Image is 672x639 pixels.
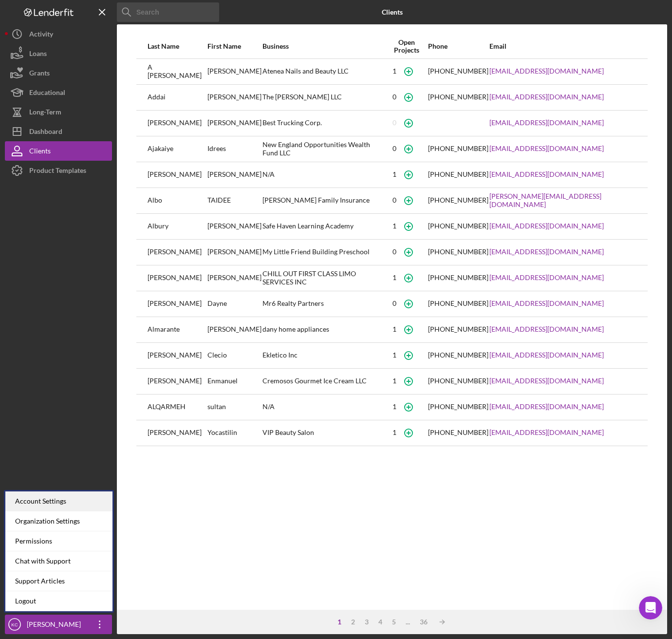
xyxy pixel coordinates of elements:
[207,240,261,264] div: [PERSON_NAME]
[387,618,401,626] div: 5
[428,222,488,230] div: [PHONE_NUMBER]
[262,59,385,84] div: Atenea Nails and Beauty LLC
[428,248,488,256] div: [PHONE_NUMBER]
[262,369,385,394] div: Cremosos Gourmet Ice Cream LLC
[5,44,112,63] button: Loans
[392,429,396,436] div: 1
[207,369,261,394] div: Enmanuel
[5,83,112,102] a: Educational
[5,571,112,591] a: Support Articles
[428,351,488,359] div: [PHONE_NUMBER]
[148,85,206,110] div: Addai
[489,403,604,411] a: [EMAIL_ADDRESS][DOMAIN_NAME]
[29,63,50,85] div: Grants
[148,421,206,445] div: [PERSON_NAME]
[148,369,206,394] div: [PERSON_NAME]
[262,111,385,135] div: Best Trucking Corp.
[207,85,261,110] div: [PERSON_NAME]
[489,145,604,152] a: [EMAIL_ADDRESS][DOMAIN_NAME]
[5,141,112,161] button: Clients
[5,161,112,180] button: Product Templates
[262,214,385,239] div: Safe Haven Learning Academy
[207,318,261,342] div: [PERSON_NAME]
[428,93,488,101] div: [PHONE_NUMBER]
[489,42,636,50] div: Email
[207,42,261,50] div: First Name
[401,618,415,626] div: ...
[392,119,396,127] div: 0
[262,266,385,290] div: CHILL OUT FIRST CLASS LIMO SERVICES INC
[392,67,396,75] div: 1
[262,137,385,161] div: New England Opportunities Wealth Fund LLC
[489,300,604,307] a: [EMAIL_ADDRESS][DOMAIN_NAME]
[148,111,206,135] div: [PERSON_NAME]
[489,248,604,256] a: [EMAIL_ADDRESS][DOMAIN_NAME]
[148,42,206,50] div: Last Name
[262,343,385,368] div: Ekletico Inc
[117,2,219,22] input: Search
[29,102,61,124] div: Long-Term
[148,163,206,187] div: [PERSON_NAME]
[148,137,206,161] div: Ajakaiye
[207,111,261,135] div: [PERSON_NAME]
[489,192,636,208] a: [PERSON_NAME][EMAIL_ADDRESS][DOMAIN_NAME]
[428,325,488,333] div: [PHONE_NUMBER]
[5,591,112,611] a: Logout
[207,292,261,316] div: Dayne
[489,119,604,127] a: [EMAIL_ADDRESS][DOMAIN_NAME]
[207,188,261,213] div: TAIDEE
[392,403,396,411] div: 1
[207,343,261,368] div: Clecio
[148,343,206,368] div: [PERSON_NAME]
[148,292,206,316] div: [PERSON_NAME]
[207,59,261,84] div: [PERSON_NAME]
[428,67,488,75] div: [PHONE_NUMBER]
[415,618,432,626] div: 36
[489,377,604,385] a: [EMAIL_ADDRESS][DOMAIN_NAME]
[392,351,396,359] div: 1
[148,214,206,239] div: Albury
[489,325,604,333] a: [EMAIL_ADDRESS][DOMAIN_NAME]
[392,145,396,152] div: 0
[207,137,261,161] div: Idrees
[207,395,261,419] div: sultan
[428,196,488,204] div: [PHONE_NUMBER]
[29,24,53,46] div: Activity
[392,377,396,385] div: 1
[5,531,112,551] div: Permissions
[360,618,373,626] div: 3
[392,248,396,256] div: 0
[428,300,488,307] div: [PHONE_NUMBER]
[207,214,261,239] div: [PERSON_NAME]
[29,44,47,66] div: Loans
[382,8,403,16] b: Clients
[387,38,427,54] div: Open Projects
[262,318,385,342] div: dany home appliances
[5,551,112,571] div: Chat with Support
[262,292,385,316] div: Mr6 Realty Partners
[428,403,488,411] div: [PHONE_NUMBER]
[5,102,112,122] button: Long-Term
[639,596,662,620] iframe: Intercom live chat
[392,170,396,178] div: 1
[428,170,488,178] div: [PHONE_NUMBER]
[392,274,396,282] div: 1
[5,511,112,531] div: Organization Settings
[148,59,206,84] div: A [PERSON_NAME]
[489,93,604,101] a: [EMAIL_ADDRESS][DOMAIN_NAME]
[262,240,385,264] div: My Little Friend Building Preschool
[29,83,65,105] div: Educational
[5,24,112,44] button: Activity
[489,351,604,359] a: [EMAIL_ADDRESS][DOMAIN_NAME]
[5,491,112,511] div: Account Settings
[489,170,604,178] a: [EMAIL_ADDRESS][DOMAIN_NAME]
[5,63,112,83] a: Grants
[207,163,261,187] div: [PERSON_NAME]
[5,122,112,141] button: Dashboard
[262,188,385,213] div: [PERSON_NAME] Family Insurance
